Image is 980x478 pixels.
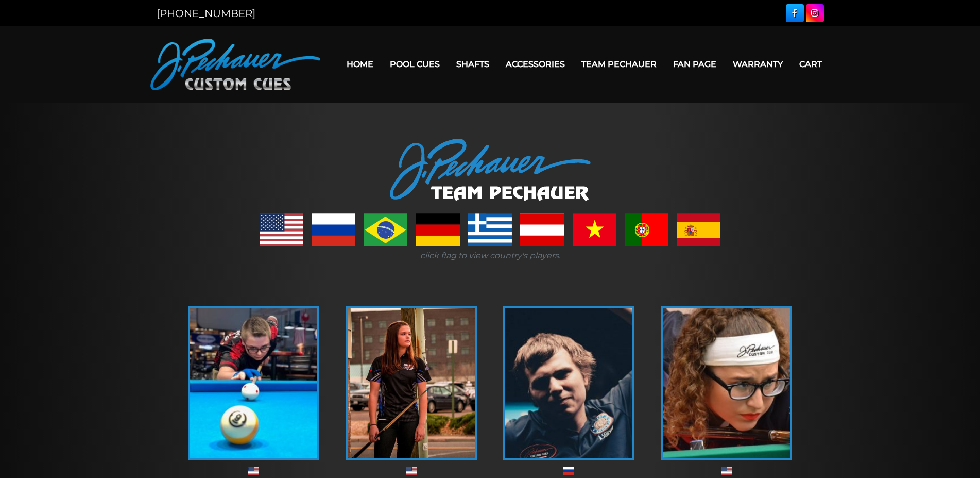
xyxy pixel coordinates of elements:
[338,51,382,77] a: Home
[150,39,320,90] img: Pechauer Custom Cues
[348,308,475,458] img: amanda-c-1-e1555337534391.jpg
[665,51,725,77] a: Fan Page
[497,51,573,77] a: Accessories
[190,308,317,458] img: alex-bryant-225x320.jpg
[791,51,830,77] a: Cart
[725,51,791,77] a: Warranty
[157,7,255,20] a: [PHONE_NUMBER]
[505,308,632,458] img: andrei-1-225x320.jpg
[573,51,665,77] a: Team Pechauer
[448,51,497,77] a: Shafts
[663,308,790,458] img: April-225x320.jpg
[420,251,560,260] i: click flag to view country's players.
[382,51,448,77] a: Pool Cues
